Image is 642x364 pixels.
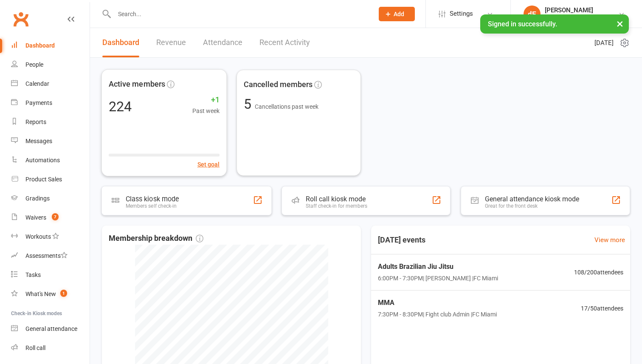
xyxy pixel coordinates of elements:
a: Gradings [11,189,90,208]
span: Membership breakdown [109,232,203,245]
div: Assessments [25,252,68,259]
a: Dashboard [102,28,139,57]
a: Calendar [11,74,90,93]
div: Messages [25,138,52,144]
div: Calendar [25,80,49,87]
span: Signed in successfully. [488,20,557,28]
div: Dashboard [25,42,55,49]
a: Attendance [203,28,242,57]
div: [PERSON_NAME] [545,6,618,14]
span: +1 [192,93,220,106]
input: Search... [112,8,368,20]
span: Past week [192,106,220,116]
span: Active members [109,78,165,90]
div: 224 [109,99,132,113]
div: Fight Club [PERSON_NAME] [545,14,618,22]
a: Recent Activity [259,28,310,57]
a: Workouts [11,227,90,246]
div: Members self check-in [126,203,179,209]
button: Set goal [197,159,220,169]
a: Automations [11,151,90,170]
div: Class kiosk mode [126,195,179,203]
div: Roll call kiosk mode [306,195,367,203]
a: General attendance kiosk mode [11,319,90,339]
div: Automations [25,157,60,164]
a: Messages [11,132,90,151]
button: × [612,14,628,33]
a: People [11,55,90,74]
span: 5 [244,96,255,112]
a: Reports [11,113,90,132]
span: 6:00PM - 7:30PM | [PERSON_NAME] | FC Miami [378,274,498,283]
div: dE [524,6,541,23]
span: MMA [378,297,497,308]
span: 1 [60,290,67,297]
div: Staff check-in for members [306,203,367,209]
a: Assessments [11,246,90,265]
span: 7 [52,213,59,220]
a: Dashboard [11,36,90,55]
span: 17 / 50 attendees [581,304,623,313]
div: General attendance [25,325,77,332]
span: Adults Brazilian Jiu Jitsu [378,261,498,272]
a: Payments [11,93,90,113]
div: Payments [25,99,52,106]
a: Tasks [11,265,90,285]
span: Add [394,11,404,17]
div: Gradings [25,195,50,202]
span: Settings [450,4,473,23]
span: 7:30PM - 8:30PM | Fight club Admin | FC Miami [378,310,497,319]
span: [DATE] [594,38,614,48]
button: Add [379,7,415,21]
div: Reports [25,119,46,125]
div: Roll call [25,344,45,351]
a: Roll call [11,339,90,358]
div: Product Sales [25,176,62,183]
span: Cancelled members [244,79,313,91]
div: What's New [25,291,56,297]
a: What's New1 [11,285,90,304]
span: 108 / 200 attendees [574,268,623,277]
a: View more [594,235,625,245]
h3: [DATE] events [371,232,432,248]
a: Product Sales [11,170,90,189]
div: Waivers [25,214,46,221]
a: Clubworx [10,8,31,30]
div: People [25,61,43,68]
div: Great for the front desk [485,203,579,209]
div: Workouts [25,233,51,240]
span: Cancellations past week [255,103,318,110]
div: General attendance kiosk mode [485,195,579,203]
div: Tasks [25,271,41,278]
a: Waivers 7 [11,208,90,227]
a: Revenue [156,28,186,57]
